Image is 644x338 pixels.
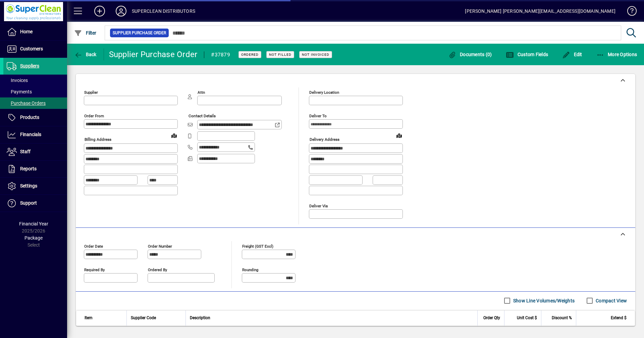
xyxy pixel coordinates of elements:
div: #37879 [211,49,230,60]
span: Filter [74,30,97,36]
a: Knowledge Base [622,1,636,23]
span: Suppliers [20,63,39,69]
button: Documents (0) [447,48,494,60]
span: Discount % [552,314,572,322]
mat-label: Deliver via [309,203,328,208]
button: Back [72,48,98,60]
span: Not Invoiced [302,52,329,57]
span: Payments [7,89,32,94]
a: View on map [169,130,179,141]
span: Back [74,52,97,57]
button: Add [89,5,110,17]
label: Compact View [594,297,627,304]
a: Reports [3,161,67,177]
span: Settings [20,183,37,188]
span: Home [20,29,33,34]
span: Support [20,200,37,206]
div: Supplier Purchase Order [109,49,198,60]
span: Package [24,235,43,241]
mat-label: Order date [84,244,103,248]
a: Home [3,24,67,40]
mat-label: Rounding [242,267,258,272]
mat-label: Freight (GST excl) [242,244,273,248]
span: Financial Year [19,221,48,226]
mat-label: Attn [198,90,205,95]
mat-label: Order number [148,244,172,248]
label: Show Line Volumes/Weights [512,297,575,304]
button: Profile [110,5,132,17]
span: Order Qty [483,314,500,322]
span: Documents (0) [448,52,492,57]
button: More Options [595,48,639,60]
a: Products [3,109,67,126]
mat-label: Required by [84,267,105,272]
span: Edit [562,52,582,57]
a: Customers [3,41,67,57]
a: Settings [3,178,67,195]
button: Custom Fields [504,48,550,60]
span: Invoices [7,78,28,83]
span: Financials [20,132,41,137]
span: Supplier Code [131,314,156,322]
button: Edit [560,48,584,60]
span: Unit Cost $ [517,314,537,322]
mat-label: Order from [84,114,104,118]
mat-label: Supplier [84,90,98,95]
div: SUPERCLEAN DISTRIBUTORS [132,6,195,16]
a: View on map [394,130,405,141]
span: Reports [20,166,37,171]
span: Customers [20,46,43,51]
span: Purchase Orders [7,100,46,106]
button: Filter [72,27,98,39]
mat-label: Ordered by [148,267,167,272]
a: Payments [3,86,67,97]
mat-label: Delivery Location [309,90,339,95]
span: Item [85,314,93,322]
span: Not Filled [269,52,291,57]
a: Staff [3,143,67,160]
app-page-header-button: Back [67,48,104,60]
span: Extend $ [611,314,627,322]
span: Staff [20,149,31,154]
a: Financials [3,126,67,143]
span: Description [190,314,210,322]
span: More Options [596,52,637,57]
mat-label: Deliver To [309,114,327,118]
span: Supplier Purchase Order [113,30,166,36]
div: [PERSON_NAME] [PERSON_NAME][EMAIL_ADDRESS][DOMAIN_NAME] [465,6,615,16]
span: Ordered [241,52,259,57]
span: Products [20,115,39,120]
a: Invoices [3,75,67,86]
a: Purchase Orders [3,97,67,109]
a: Support [3,195,67,212]
span: Custom Fields [506,52,548,57]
